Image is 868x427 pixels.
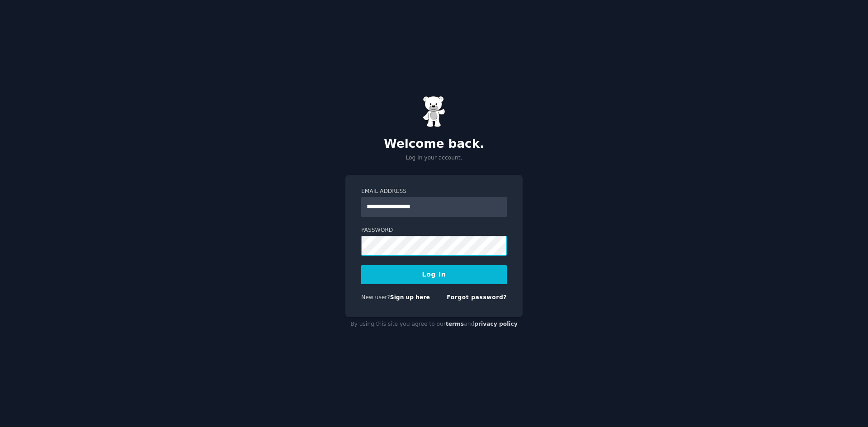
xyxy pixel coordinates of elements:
[446,321,464,327] a: terms
[390,294,430,300] a: Sign up here
[345,137,523,151] h2: Welcome back.
[447,294,507,300] a: Forgot password?
[361,294,390,300] span: New user?
[361,265,507,284] button: Log In
[361,188,507,196] label: Email Address
[423,96,445,127] img: Gummy Bear
[345,317,523,332] div: By using this site you agree to our and
[474,321,518,327] a: privacy policy
[361,226,507,235] label: Password
[345,154,523,162] p: Log in your account.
